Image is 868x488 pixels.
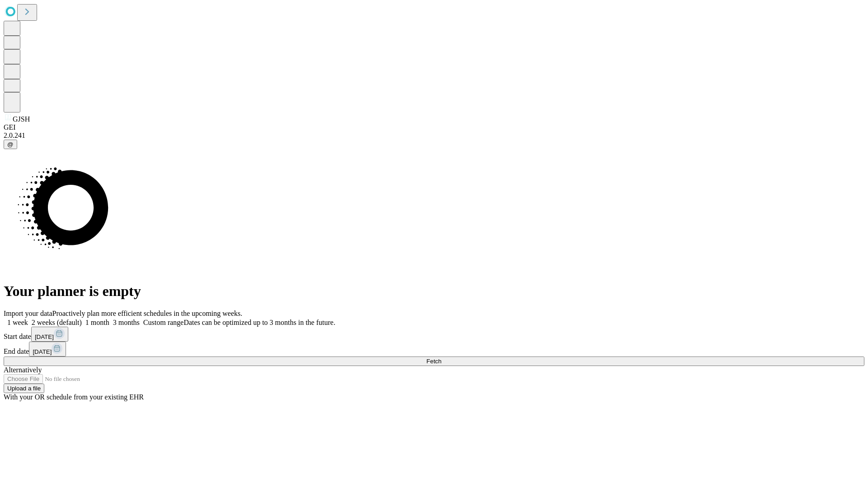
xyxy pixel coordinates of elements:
span: Import your data [4,310,52,317]
span: 1 week [7,319,28,326]
span: 2 weeks (default) [32,319,82,326]
h1: Your planner is empty [4,283,864,300]
span: Fetch [426,358,441,365]
div: GEI [4,123,864,131]
button: @ [4,140,17,149]
div: 2.0.241 [4,131,864,140]
span: Custom range [143,319,184,326]
div: Start date [4,327,864,342]
span: 3 months [113,319,140,326]
span: With your OR schedule from your existing EHR [4,393,144,401]
span: Dates can be optimized up to 3 months in the future. [184,319,335,326]
button: Upload a file [4,384,44,393]
button: [DATE] [31,327,68,342]
span: GJSH [13,115,30,123]
button: Fetch [4,357,864,366]
span: [DATE] [35,333,54,340]
div: End date [4,342,864,357]
button: [DATE] [29,342,66,357]
span: 1 month [85,319,109,326]
span: Alternatively [4,366,42,374]
span: [DATE] [33,348,52,355]
span: Proactively plan more efficient schedules in the upcoming weeks. [52,310,242,317]
span: @ [7,141,14,148]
